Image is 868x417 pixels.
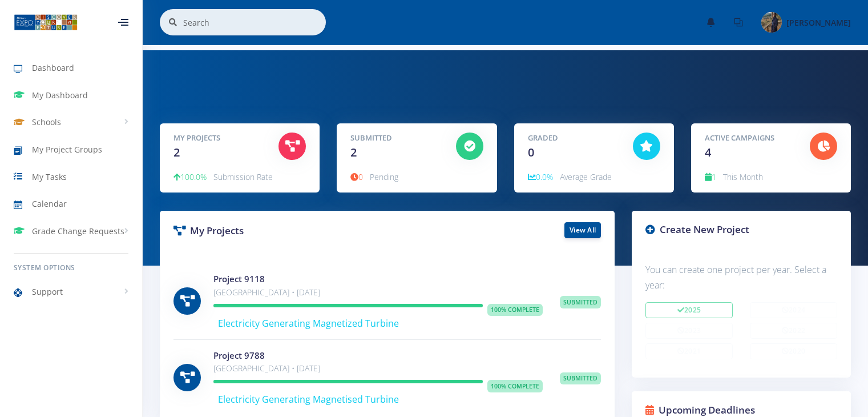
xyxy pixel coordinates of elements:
a: View All [564,222,601,238]
span: Dashboard [32,62,74,74]
span: 1 [705,171,716,182]
a: Project 9118 [213,273,265,284]
span: Submission Rate [213,171,273,182]
img: ... [14,13,78,31]
h6: System Options [14,263,128,273]
span: 100.0% [173,171,207,182]
input: Search [183,9,326,35]
h3: Create New Project [645,222,837,237]
span: My Tasks [32,171,67,183]
span: Pending [370,171,398,182]
span: Electricity Generating Magnetized Turbine [218,317,399,330]
span: Electricity Generating Magnetised Turbine [218,393,399,406]
button: 2023 [645,323,733,339]
span: 0 [350,171,363,182]
span: Support [32,286,63,298]
span: 2 [350,145,357,160]
h5: Submitted [350,133,438,144]
h5: Active Campaigns [705,133,793,144]
span: Submitted [560,372,601,385]
span: This Month [723,171,763,182]
span: 100% Complete [487,304,543,316]
img: Image placeholder [761,12,782,33]
span: My Project Groups [32,143,102,155]
span: 100% Complete [487,380,543,392]
p: [GEOGRAPHIC_DATA] • [DATE] [213,362,543,375]
h5: My Projects [173,133,261,144]
span: 0.0% [528,171,553,182]
span: Calendar [32,198,67,210]
span: 4 [705,145,711,160]
span: 0 [528,145,534,160]
span: 2 [173,145,180,160]
button: 2025 [645,302,733,318]
p: [GEOGRAPHIC_DATA] • [DATE] [213,286,543,299]
span: Submitted [560,296,601,308]
p: You can create one project per year. Select a year: [645,262,837,293]
button: 2021 [645,343,733,359]
a: Project 9788 [213,350,265,361]
span: Schools [32,116,61,128]
button: 2020 [750,343,837,359]
span: My Dashboard [32,89,88,101]
h3: My Projects [173,223,379,238]
span: Grade Change Requests [32,225,124,237]
button: 2024 [750,302,837,318]
h5: Graded [528,133,616,144]
button: 2022 [750,323,837,339]
span: Average Grade [560,171,612,182]
span: [PERSON_NAME] [786,17,851,28]
a: Image placeholder [PERSON_NAME] [752,10,851,35]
